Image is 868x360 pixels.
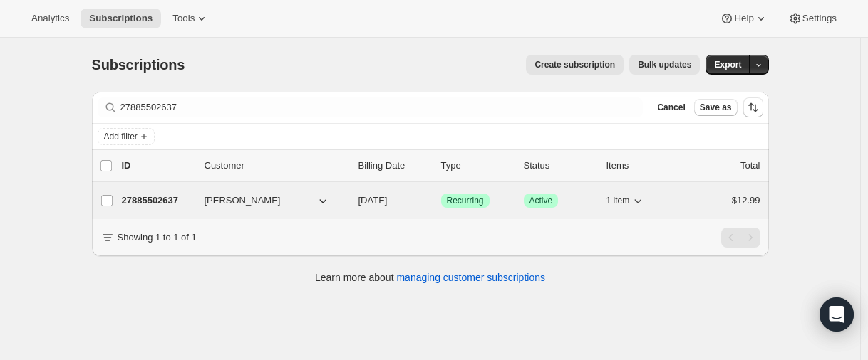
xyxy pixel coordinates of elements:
[732,195,760,206] span: $12.99
[196,189,339,212] button: [PERSON_NAME]
[651,99,691,116] button: Cancel
[89,13,153,24] span: Subscriptions
[122,159,193,173] p: ID
[205,159,347,173] p: Customer
[820,297,854,332] div: Open Intercom Messenger
[396,272,545,283] a: managing customer subscriptions
[529,195,553,206] span: Active
[694,99,738,116] button: Save as
[638,59,691,70] span: Bulk updates
[714,59,741,70] span: Export
[172,13,195,24] span: Tools
[606,159,678,173] div: Items
[711,9,776,28] button: Help
[81,9,161,28] button: Subscriptions
[606,191,646,211] button: 1 item
[358,159,430,173] p: Billing Date
[657,102,685,113] span: Cancel
[721,228,760,248] nav: Pagination
[122,159,760,173] div: IDCustomerBilling DateTypeStatusItemsTotal
[104,131,138,142] span: Add filter
[164,9,217,28] button: Tools
[122,194,193,208] p: 27885502637
[315,270,545,285] p: Learn more about
[629,55,700,75] button: Bulk updates
[23,9,78,28] button: Analytics
[98,128,155,145] button: Add filter
[92,57,185,73] span: Subscriptions
[743,97,763,117] button: Sort the results
[780,9,845,28] button: Settings
[700,102,732,113] span: Save as
[447,195,484,206] span: Recurring
[534,59,615,70] span: Create subscription
[802,13,837,24] span: Settings
[606,195,630,206] span: 1 item
[441,159,512,173] div: Type
[526,55,624,75] button: Create subscription
[358,195,388,206] span: [DATE]
[205,194,281,208] span: [PERSON_NAME]
[524,159,595,173] p: Status
[118,231,197,245] p: Showing 1 to 1 of 1
[740,159,760,173] p: Total
[120,97,644,117] input: Filter subscribers
[31,13,69,24] span: Analytics
[706,55,750,75] button: Export
[734,13,753,24] span: Help
[122,191,760,211] div: 27885502637[PERSON_NAME][DATE]SuccessRecurringSuccessActive1 item$12.99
